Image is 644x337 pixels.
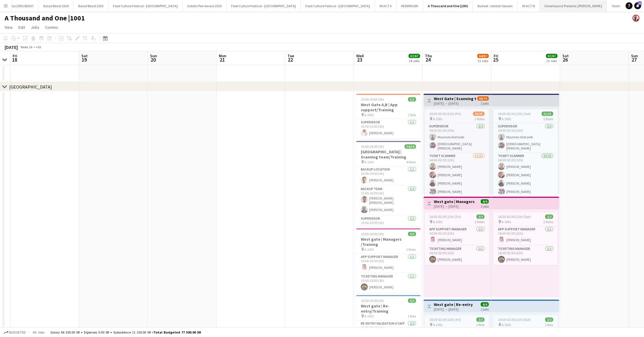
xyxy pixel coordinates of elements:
[408,314,416,318] span: 1 Role
[361,144,384,149] span: 15:00-20:00 (5h)
[409,54,420,58] span: 67/67
[481,307,489,311] div: 2 jobs
[409,59,420,63] div: 14 Jobs
[218,56,226,63] span: 21
[108,0,183,12] button: Food Culture Festival - [GEOGRAPHIC_DATA]
[406,247,416,252] span: 2 Roles
[424,56,432,63] span: 24
[425,226,489,246] app-card-role: App support Manager1/114:30-02:30 (12h)[PERSON_NAME]
[301,0,375,12] button: Food Culture Festival - [GEOGRAPHIC_DATA]
[545,215,553,219] span: 2/2
[429,317,461,322] span: 14:30-02:30 (12h) (Fri)
[434,302,473,307] h3: West gate | Re-entry
[433,117,442,121] span: A 1001
[546,59,557,63] div: 13 Jobs
[561,56,569,63] span: 26
[502,117,511,121] span: A 1001
[405,144,416,149] span: 34/34
[476,317,484,322] span: 2/2
[494,53,498,58] span: Fri
[475,117,484,121] span: 2 Roles
[545,317,553,322] span: 2/2
[475,220,484,224] span: 2 Roles
[493,123,558,153] app-card-role: Supervisor2/214:30-02:30 (12h)Moumen Alshaieb[DEMOGRAPHIC_DATA][PERSON_NAME]
[434,96,477,101] h3: West Gate | Scanning team
[542,112,553,116] span: 35/35
[9,84,52,90] div: [GEOGRAPHIC_DATA]
[433,220,442,224] span: A 1001
[356,215,421,245] app-card-role: Supervisor2/215:00-20:00 (5h)
[477,96,489,101] span: 68/70
[287,53,294,58] span: Tue
[429,215,461,219] span: 14:30-02:30 (12h) (Fri)
[16,24,27,31] a: Edit
[477,54,489,58] span: 64/67
[5,25,13,30] span: View
[473,112,484,116] span: 33/35
[493,226,558,246] app-card-role: App support Manager1/114:30-02:30 (12h)[PERSON_NAME]
[607,0,625,12] button: Team
[476,323,484,327] span: 1 Role
[375,0,396,12] button: IN ACT II
[408,232,416,236] span: 2/2
[425,109,489,194] app-job-card: 14:30-02:30 (12h) (Fri)33/35 A 10012 RolesSupervisor2/214:30-02:30 (12h)Moumen Alshaieb[DEMOGRAPH...
[429,112,461,116] span: 14:30-02:30 (12h) (Fri)
[545,323,553,327] span: 1 Role
[356,303,421,314] h3: West gate | Re-entry/Training
[74,0,108,12] button: Balad Beast 2025
[493,56,498,63] span: 25
[150,53,157,58] span: Sun
[638,1,642,5] span: 59
[425,123,489,153] app-card-role: Supervisor2/214:30-02:30 (12h)Moumen Alshaieb[DEMOGRAPHIC_DATA][PERSON_NAME]
[408,97,416,102] span: 1/1
[434,307,473,311] div: [DATE] → [DATE]
[356,53,364,58] span: Wed
[517,0,540,12] button: IN ACT III
[476,215,484,219] span: 2/2
[356,94,421,139] app-job-card: 15:00-20:00 (5h)1/1West Gate A,B | App support/Training A 10011 RoleSupervisor1/115:00-20:00 (5h)...
[154,330,201,334] span: Total Budgeted 77 500.00 SR
[481,101,489,106] div: 2 jobs
[473,0,517,12] button: Badael -Jeddah Season
[493,212,558,265] div: 14:30-02:30 (12h) (Sat)2/2 A 10012 RolesApp support Manager1/114:30-02:30 (12h)[PERSON_NAME]Ticke...
[356,102,421,112] h3: West Gate A,B | App support/Training
[498,215,531,219] span: 14:30-02:30 (12h) (Sat)
[3,329,27,336] button: Budgeted
[408,113,416,117] span: 1 Role
[356,273,421,293] app-card-role: Ticketing Manager1/115:00-20:00 (5h)[PERSON_NAME]
[356,186,421,215] app-card-role: Backup team2/215:00-20:00 (5h)[PERSON_NAME] [PERSON_NAME][PERSON_NAME]
[5,44,18,50] div: [DATE]
[365,113,374,117] span: A 1001
[28,24,42,31] a: Jobs
[433,323,442,327] span: A 1001
[355,56,364,63] span: 23
[396,0,423,12] button: KEINIMUSIK
[356,237,421,247] h3: West gate | Managers /Training
[406,160,416,164] span: 4 Roles
[356,228,421,293] app-job-card: 15:00-20:00 (5h)2/2West gate | Managers /Training A 10012 RolesApp support Manager1/115:00-20:00 ...
[13,53,17,58] span: Fri
[481,204,489,208] div: 2 jobs
[149,56,157,63] span: 20
[32,330,45,334] span: All jobs
[361,232,384,236] span: 15:00-20:00 (5h)
[356,254,421,273] app-card-role: App support Manager1/115:00-20:00 (5h)[PERSON_NAME]
[365,314,374,318] span: A 1001
[50,330,201,334] div: Salary 66 350.00 SR + Expenses 0.00 SR + Subsistence 11 150.00 SR =
[481,199,489,204] span: 4/4
[493,109,558,194] div: 14:30-02:30 (12h) (Sat)35/35 A 10012 RolesSupervisor2/214:30-02:30 (12h)Moumen Alshaieb[DEMOGRAPH...
[356,119,421,139] app-card-role: Supervisor1/115:00-20:00 (5h)[PERSON_NAME]
[356,149,421,160] h3: [GEOGRAPHIC_DATA] | Scanning team/Training
[227,0,301,12] button: Food Culture Festival - [GEOGRAPHIC_DATA]
[365,247,374,252] span: A 1001
[502,220,511,224] span: A 1001
[632,15,639,22] app-user-avatar: Ali Shamsan
[287,56,294,63] span: 22
[425,53,432,58] span: Thu
[498,112,531,116] span: 14:30-02:30 (12h) (Sat)
[219,53,226,58] span: Mon
[493,246,558,265] app-card-role: Ticketing Manager1/114:30-02:30 (12h)[PERSON_NAME]
[361,298,384,303] span: 15:00-20:00 (5h)
[365,160,374,164] span: A 1001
